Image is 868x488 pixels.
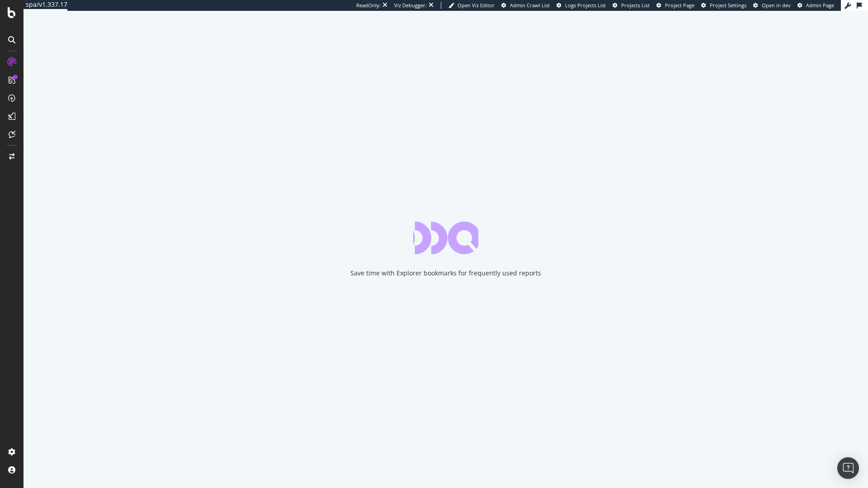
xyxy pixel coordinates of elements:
a: Logs Projects List [557,2,606,9]
div: Viz Debugger: [394,2,427,9]
a: Project Page [656,2,694,9]
a: Projects List [613,2,650,9]
a: Project Settings [701,2,746,9]
a: Open Viz Editor [448,2,495,9]
div: animation [413,222,478,254]
a: Admin Crawl List [501,2,550,9]
div: Open Intercom Messenger [837,457,859,479]
div: Save time with Explorer bookmarks for frequently used reports [350,269,541,278]
span: Project Page [665,2,694,9]
div: ReadOnly: [356,2,381,9]
span: Projects List [621,2,650,9]
span: Open in dev [762,2,791,9]
span: Admin Crawl List [510,2,550,9]
span: Project Settings [710,2,746,9]
a: Open in dev [753,2,791,9]
a: Admin Page [797,2,834,9]
span: Admin Page [806,2,834,9]
span: Logs Projects List [565,2,606,9]
span: Open Viz Editor [458,2,495,9]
